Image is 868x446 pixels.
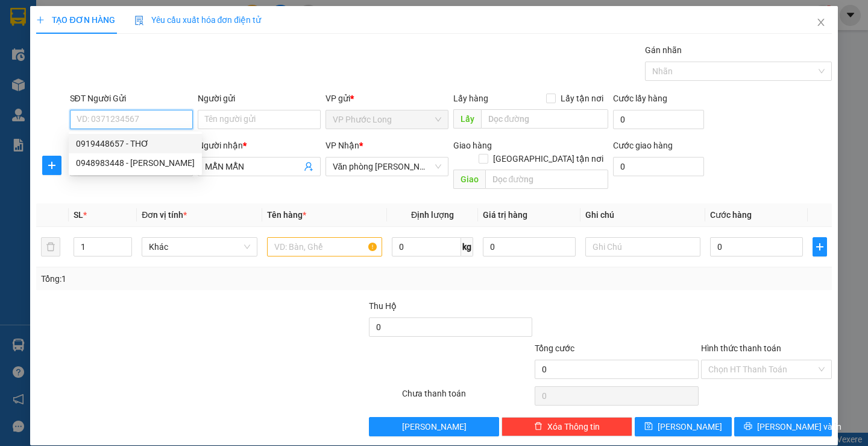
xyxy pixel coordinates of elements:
span: phone [69,44,79,54]
span: [GEOGRAPHIC_DATA] tận nơi [488,152,608,165]
label: Cước giao hàng [613,141,673,150]
button: plus [42,156,61,175]
span: VP Phước Long [333,110,441,129]
div: SĐT Người Gửi [70,92,193,105]
button: delete [41,237,60,256]
input: 0 [483,237,576,256]
span: Tên hàng [267,210,306,220]
img: icon [134,16,144,25]
span: plus [36,16,45,24]
span: Lấy hàng [453,94,488,103]
div: 0919448657 - THƠ [69,134,202,153]
span: save [644,422,653,432]
div: 0948983448 - [PERSON_NAME] [76,156,195,170]
b: GỬI : VP Phước Long [5,75,163,95]
input: VD: Bàn, Ghế [267,237,382,256]
span: Xóa Thông tin [547,420,600,433]
span: Lấy [453,109,481,129]
span: TẠO ĐƠN HÀNG [36,15,115,25]
span: Yêu cầu xuất hóa đơn điện tử [134,15,262,25]
span: plus [813,242,826,252]
input: Ghi Chú [585,237,700,256]
b: [PERSON_NAME] [69,8,171,23]
li: 02839.63.63.63 [5,42,230,57]
span: Giao hàng [453,141,492,150]
div: Người nhận [198,139,321,152]
input: Dọc đường [481,109,608,129]
button: plus [813,237,827,256]
li: 85 [PERSON_NAME] [5,27,230,42]
input: Cước lấy hàng [613,110,704,129]
th: Ghi chú [580,203,705,227]
span: close [816,18,826,27]
button: deleteXóa Thông tin [502,417,632,436]
input: Cước giao hàng [613,157,704,176]
label: Hình thức thanh toán [701,343,781,353]
span: Định lượng [411,210,454,220]
span: [PERSON_NAME] [402,420,467,433]
div: 0919448657 - THƠ [76,137,195,150]
span: VP Nhận [325,141,359,150]
span: Lấy tận nơi [556,92,608,105]
button: save[PERSON_NAME] [635,417,732,436]
span: Khác [149,238,250,256]
span: Văn phòng Hồ Chí Minh [333,158,441,176]
span: [PERSON_NAME] [658,420,722,433]
span: Tổng cước [535,343,574,353]
input: Dọc đường [485,170,608,189]
span: Giao [453,170,485,189]
label: Cước lấy hàng [613,94,667,103]
span: user-add [304,162,313,171]
span: delete [534,422,542,432]
div: VP gửi [325,92,448,105]
span: Thu Hộ [369,301,397,311]
span: Cước hàng [710,210,752,220]
label: Gán nhãn [645,45,682,55]
span: kg [461,237,473,256]
span: Giá trị hàng [483,210,527,220]
span: plus [43,161,61,170]
span: [PERSON_NAME] và In [757,420,841,433]
div: 0948983448 - MẪN MẪN [69,153,202,173]
button: printer[PERSON_NAME] và In [734,417,831,436]
div: Chưa thanh toán [401,387,534,408]
button: [PERSON_NAME] [369,417,500,436]
span: printer [744,422,752,432]
button: Close [804,6,838,40]
div: Tổng: 1 [41,272,336,285]
span: environment [69,29,79,39]
span: SL [74,210,83,220]
div: Người gửi [198,92,321,105]
span: Đơn vị tính [142,210,187,220]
